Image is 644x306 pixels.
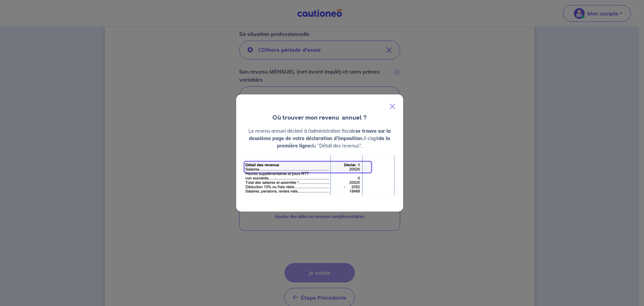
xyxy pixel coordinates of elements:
[277,135,390,149] strong: de la première ligne
[384,97,400,116] button: Close
[249,128,391,141] strong: se trouve sur la deuxième page de votre déclaration d’imposition.
[241,155,398,195] img: exemple_revenu.png
[241,127,398,149] p: Le revenu annuel déclaré à l’administration fiscale Il s’agit du “Détail des revenus”.
[236,113,403,122] h4: Où trouver mon revenu annuel ?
